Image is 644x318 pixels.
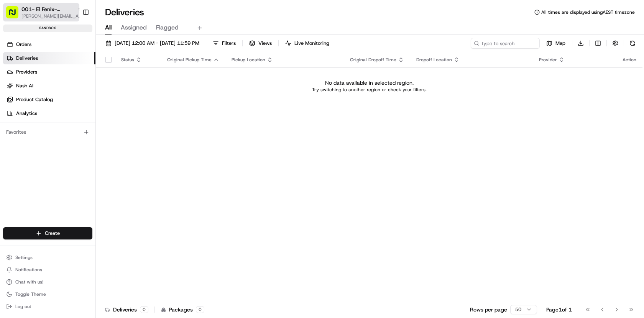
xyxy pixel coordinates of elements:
[3,107,95,120] a: Analytics
[105,306,148,313] div: Deliveries
[350,57,396,63] span: Original Dropoff Time
[15,254,33,261] span: Settings
[54,42,93,48] a: Powered byPylon
[627,38,638,49] button: Refresh
[258,40,272,47] span: Views
[546,306,572,313] div: Page 1 of 1
[282,38,333,49] button: Live Monitoring
[167,57,212,63] span: Original Pickup Time
[121,57,134,63] span: Status
[15,279,43,285] span: Chat with us!
[16,69,37,75] span: Providers
[3,289,92,300] button: Toggle Theme
[312,87,427,93] p: Try switching to another region or check your filters.
[115,40,199,47] span: [DATE] 12:00 AM - [DATE] 11:59 PM
[3,252,92,263] button: Settings
[102,38,203,49] button: [DATE] 12:00 AM - [DATE] 11:59 PM
[121,23,147,32] span: Assigned
[140,306,148,313] div: 0
[471,38,540,49] input: Type to search
[543,38,569,49] button: Map
[16,55,38,62] span: Deliveries
[3,3,79,21] button: 001- El Fenix- [GEOGRAPHIC_DATA][PERSON_NAME][EMAIL_ADDRESS][DOMAIN_NAME]
[3,38,95,51] a: Orders
[161,306,204,313] div: Packages
[21,5,74,13] button: 001- El Fenix- [GEOGRAPHIC_DATA]
[3,66,95,78] a: Providers
[3,93,95,106] a: Product Catalog
[45,230,60,237] span: Create
[21,13,83,19] button: [PERSON_NAME][EMAIL_ADDRESS][DOMAIN_NAME]
[3,126,92,138] div: Favorites
[3,80,95,92] a: Nash AI
[196,306,204,313] div: 0
[232,57,265,63] span: Pickup Location
[76,42,93,48] span: Pylon
[16,110,37,117] span: Analytics
[3,277,92,287] button: Chat with us!
[209,38,239,49] button: Filters
[105,23,112,32] span: All
[3,25,92,32] div: sandbox
[3,264,92,275] button: Notifications
[246,38,275,49] button: Views
[15,303,31,310] span: Log out
[416,57,452,63] span: Dropoff Location
[541,9,635,15] span: All times are displayed using AEST timezone
[105,6,144,18] h1: Deliveries
[3,227,92,239] button: Create
[222,40,236,47] span: Filters
[16,41,31,48] span: Orders
[15,267,42,273] span: Notifications
[15,291,46,297] span: Toggle Theme
[156,23,179,32] span: Flagged
[470,306,507,313] p: Rows per page
[555,40,565,47] span: Map
[294,40,329,47] span: Live Monitoring
[16,82,33,89] span: Nash AI
[539,57,557,63] span: Provider
[3,301,92,312] button: Log out
[325,79,414,87] p: No data available in selected region.
[16,96,53,103] span: Product Catalog
[623,57,636,63] div: Action
[3,52,95,64] a: Deliveries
